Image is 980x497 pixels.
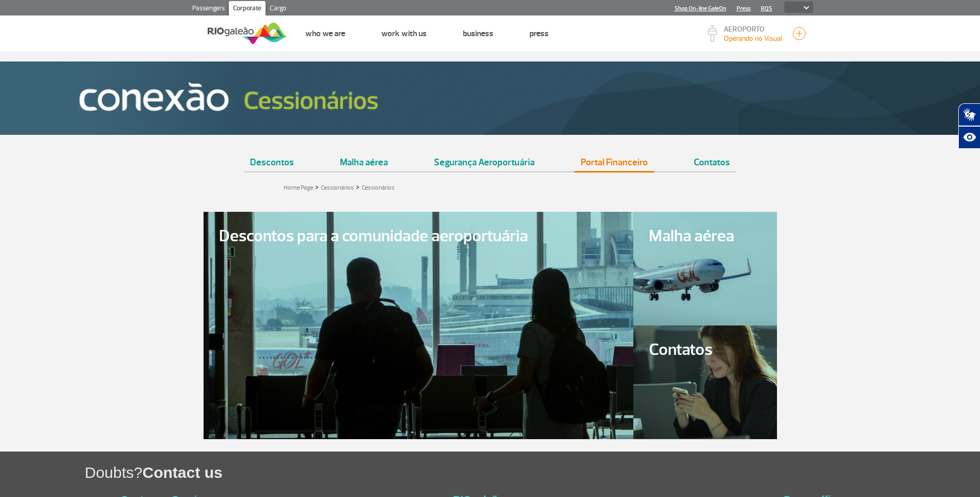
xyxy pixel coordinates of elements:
a: > [356,181,360,193]
a: Corporate [229,1,266,18]
div: Plugin de acessibilidade da Hand Talk. [958,103,980,149]
a: Cessionários [362,184,395,192]
a: Malha aérea [633,212,777,325]
button: Abrir tradutor de língua de sinais. [958,103,980,126]
a: Segurança Aeroportuária [428,145,541,171]
span: Contatos [649,341,761,359]
span: Malha aérea [649,227,761,245]
a: Descontos para a comunidade aeroportuária [204,212,634,439]
a: Passengers [188,1,229,18]
a: Malha aérea [334,145,394,171]
button: Abrir recursos assistivos. [958,126,980,149]
a: Work with us [381,28,427,39]
a: Cessionários [321,184,354,192]
a: Press [737,5,751,12]
h1: Doubts? [85,462,980,483]
a: Home Page [284,184,313,192]
a: Contatos [688,145,736,171]
a: Portal Financeiro [574,145,654,171]
a: RQS [761,5,772,12]
a: Cargo [266,1,290,18]
span: Contact us [143,464,223,481]
span: Descontos para a comunidade aeroportuária [219,227,618,245]
a: Descontos [244,145,300,171]
p: Visibilidade de 10000m [724,33,782,44]
a: Shop On-line GaleOn [675,5,726,12]
a: Who we are [305,28,345,39]
a: Contatos [633,325,777,439]
a: Business [463,28,493,39]
p: AEROPORTO [724,26,782,33]
a: > [315,181,319,193]
a: Press [530,28,549,39]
